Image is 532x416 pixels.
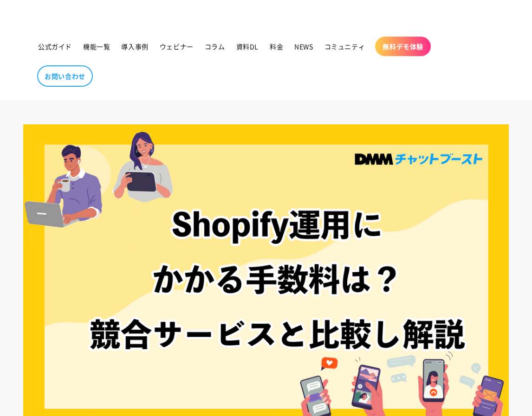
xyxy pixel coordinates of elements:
a: コミュニティ [319,37,371,56]
span: 料金 [270,42,283,51]
a: ウェビナー [154,37,199,56]
span: お問い合わせ [45,72,85,80]
a: 料金 [264,37,289,56]
a: 資料DL [231,37,264,56]
span: 資料DL [236,42,259,51]
a: 導入事例 [116,37,154,56]
span: コミュニティ [324,42,365,51]
a: 公式ガイド [32,37,78,56]
a: コラム [199,37,231,56]
a: お問い合わせ [37,65,93,87]
span: NEWS [294,42,313,51]
span: 導入事例 [121,42,148,51]
span: ウェビナー [160,42,194,51]
span: コラム [205,42,225,51]
span: 無料デモ体験 [383,42,423,51]
span: 機能一覧 [83,42,110,51]
a: NEWS [289,37,318,56]
span: 公式ガイド [38,42,72,51]
a: 機能一覧 [78,37,116,56]
a: 無料デモ体験 [375,37,431,56]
